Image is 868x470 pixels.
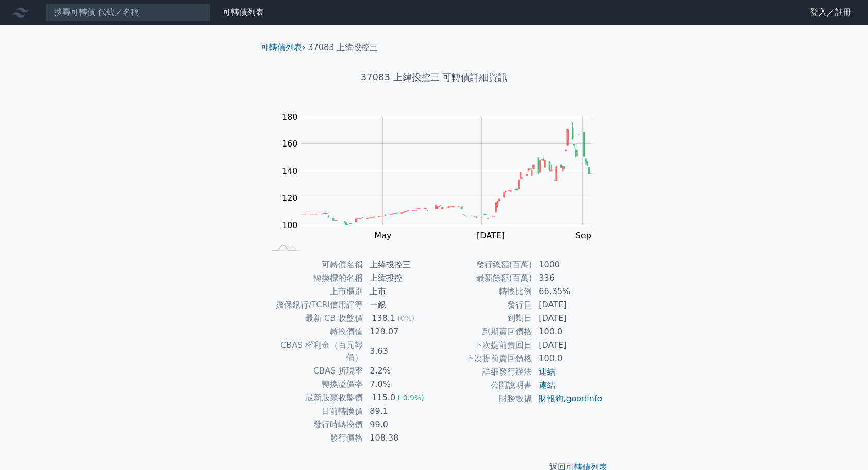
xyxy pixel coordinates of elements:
td: 發行時轉換價 [265,418,363,431]
span: (0%) [397,314,414,322]
td: 下次提前賣回價格 [434,352,532,365]
li: › [261,41,305,54]
td: 最新 CB 收盤價 [265,312,363,325]
tspan: 100 [282,220,298,230]
g: Chart [277,112,607,240]
a: 財報狗 [539,394,563,403]
td: , [532,392,603,406]
td: 100.0 [532,325,603,338]
td: 轉換標的名稱 [265,271,363,285]
td: 財務數據 [434,392,532,406]
a: goodinfo [566,394,602,403]
h1: 37083 上緯投控三 可轉債詳細資訊 [253,70,615,85]
tspan: 160 [282,139,298,149]
a: 連結 [539,380,555,390]
td: 到期賣回價格 [434,325,532,338]
td: 上市 [363,285,434,298]
td: [DATE] [532,298,603,312]
td: 公開說明書 [434,379,532,392]
td: 上市櫃別 [265,285,363,298]
td: 轉換價值 [265,325,363,338]
tspan: May [374,231,391,240]
tspan: 140 [282,166,298,176]
td: 發行總額(百萬) [434,258,532,271]
td: [DATE] [532,312,603,325]
td: CBAS 折現率 [265,364,363,378]
a: 可轉債列表 [223,7,264,17]
td: 轉換溢價率 [265,378,363,391]
td: 108.38 [363,431,434,445]
tspan: [DATE] [477,231,505,240]
div: 138.1 [370,312,397,325]
td: 最新餘額(百萬) [434,271,532,285]
td: [DATE] [532,338,603,352]
tspan: Sep [576,231,591,240]
a: 登入／註冊 [802,4,860,21]
td: 最新股票收盤價 [265,391,363,404]
td: 目前轉換價 [265,404,363,418]
td: 發行日 [434,298,532,312]
td: 336 [532,271,603,285]
td: 發行價格 [265,431,363,445]
td: 100.0 [532,352,603,365]
a: 可轉債列表 [261,42,302,52]
tspan: 180 [282,112,298,122]
td: 下次提前賣回日 [434,338,532,352]
td: 詳細發行辦法 [434,365,532,379]
td: 7.0% [363,378,434,391]
td: 可轉債名稱 [265,258,363,271]
input: 搜尋可轉債 代號／名稱 [45,4,210,21]
td: 99.0 [363,418,434,431]
a: 連結 [539,367,555,377]
td: 一銀 [363,298,434,312]
tspan: 120 [282,193,298,203]
td: 1000 [532,258,603,271]
td: 上緯投控 [363,271,434,285]
td: CBAS 權利金（百元報價） [265,338,363,364]
td: 擔保銀行/TCRI信用評等 [265,298,363,312]
td: 轉換比例 [434,285,532,298]
td: 129.07 [363,325,434,338]
td: 89.1 [363,404,434,418]
li: 37083 上緯投控三 [308,41,378,54]
div: 115.0 [370,392,397,404]
td: 2.2% [363,364,434,378]
td: 3.63 [363,338,434,364]
td: 66.35% [532,285,603,298]
span: (-0.9%) [397,394,424,402]
td: 到期日 [434,312,532,325]
td: 上緯投控三 [363,258,434,271]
